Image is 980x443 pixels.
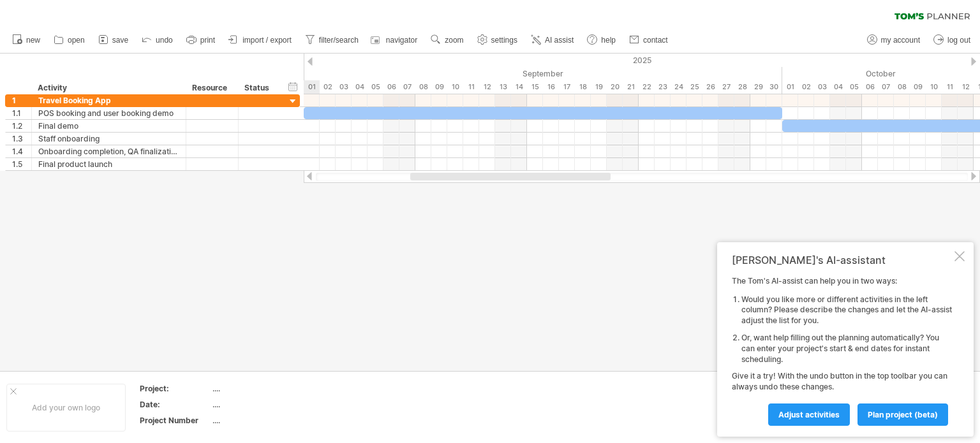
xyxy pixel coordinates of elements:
span: open [68,36,85,45]
a: open [50,32,89,48]
div: Thursday, 18 September 2025 [575,80,591,94]
div: Saturday, 27 September 2025 [718,80,734,94]
div: Monday, 22 September 2025 [639,80,655,94]
span: save [112,36,128,45]
li: Or, want help filling out the planning automatically? You can enter your project's start & end da... [741,333,952,365]
span: new [26,36,40,45]
div: Sunday, 21 September 2025 [623,80,639,94]
div: 1.5 [12,158,31,170]
span: import / export [242,36,292,45]
div: Saturday, 20 September 2025 [607,80,623,94]
div: Resource [192,82,231,94]
div: Tuesday, 9 September 2025 [431,80,447,94]
div: Onboarding completion, QA finalization [38,145,179,157]
a: plan project (beta) [857,403,948,426]
div: Tuesday, 23 September 2025 [655,80,671,94]
div: 1.1 [12,107,31,119]
a: zoom [427,32,467,48]
div: Wednesday, 10 September 2025 [447,80,463,94]
span: zoom [445,36,463,45]
a: undo [138,32,177,48]
div: Sunday, 12 October 2025 [958,80,974,94]
span: settings [491,36,517,45]
div: Wednesday, 17 September 2025 [559,80,575,94]
div: Status [244,82,272,94]
span: plan project (beta) [868,410,938,419]
div: Thursday, 11 September 2025 [463,80,479,94]
div: Tuesday, 16 September 2025 [543,80,559,94]
div: Thursday, 4 September 2025 [352,80,367,94]
div: Travel Booking App [38,94,179,106]
div: Project: [140,383,210,394]
div: Activity [38,82,179,94]
div: Monday, 29 September 2025 [750,80,766,94]
div: POS booking and user booking demo [38,107,179,119]
div: Wednesday, 3 September 2025 [336,80,352,94]
div: Add your own logo [6,384,126,432]
a: Adjust activities [768,403,850,426]
a: navigator [369,32,421,48]
div: .... [212,399,320,410]
div: The Tom's AI-assist can help you in two ways: Give it a try! With the undo button in the top tool... [732,276,952,425]
div: Monday, 8 September 2025 [415,80,431,94]
div: Tuesday, 7 October 2025 [878,80,894,94]
div: Friday, 26 September 2025 [702,80,718,94]
a: AI assist [528,32,577,48]
div: Wednesday, 1 October 2025 [782,80,798,94]
span: navigator [386,36,417,45]
a: contact [626,32,672,48]
div: Staff onboarding [38,133,179,145]
div: Sunday, 14 September 2025 [511,80,527,94]
div: Saturday, 4 October 2025 [830,80,846,94]
div: Date: [140,399,210,410]
div: Monday, 1 September 2025 [304,80,320,94]
div: Saturday, 6 September 2025 [383,80,399,94]
div: Friday, 19 September 2025 [591,80,607,94]
div: Friday, 12 September 2025 [479,80,495,94]
div: .... [212,415,320,426]
div: 1.2 [12,120,31,132]
div: September 2025 [304,67,782,80]
div: Monday, 15 September 2025 [527,80,543,94]
span: filter/search [319,36,359,45]
div: Sunday, 7 September 2025 [399,80,415,94]
a: import / export [225,32,295,48]
span: print [200,36,215,45]
div: Sunday, 5 October 2025 [846,80,862,94]
li: Would you like more or different activities in the left column? Please describe the changes and l... [741,294,952,326]
div: Monday, 6 October 2025 [862,80,878,94]
a: settings [474,32,521,48]
div: [PERSON_NAME]'s AI-assistant [732,254,952,266]
a: new [9,32,44,48]
div: Friday, 10 October 2025 [926,80,942,94]
div: Thursday, 9 October 2025 [910,80,926,94]
div: Sunday, 28 September 2025 [734,80,750,94]
span: undo [156,36,173,45]
div: .... [212,383,320,394]
div: Project Number [140,415,210,426]
span: AI assist [545,36,574,45]
div: Final product launch [38,158,179,170]
a: filter/search [302,32,362,48]
a: help [584,32,620,48]
div: Tuesday, 2 September 2025 [320,80,336,94]
div: 1.3 [12,133,31,145]
div: Thursday, 2 October 2025 [798,80,814,94]
div: Tuesday, 30 September 2025 [766,80,782,94]
a: my account [864,32,924,48]
div: Final demo [38,120,179,132]
span: my account [881,36,920,45]
div: Saturday, 11 October 2025 [942,80,958,94]
div: Wednesday, 8 October 2025 [894,80,910,94]
span: contact [643,36,668,45]
div: Thursday, 25 September 2025 [687,80,702,94]
span: log out [947,36,970,45]
span: help [601,36,616,45]
a: log out [930,32,974,48]
a: save [95,32,132,48]
div: 1 [12,94,31,106]
a: print [183,32,219,48]
div: Wednesday, 24 September 2025 [671,80,687,94]
span: Adjust activities [778,410,840,419]
div: Saturday, 13 September 2025 [495,80,511,94]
